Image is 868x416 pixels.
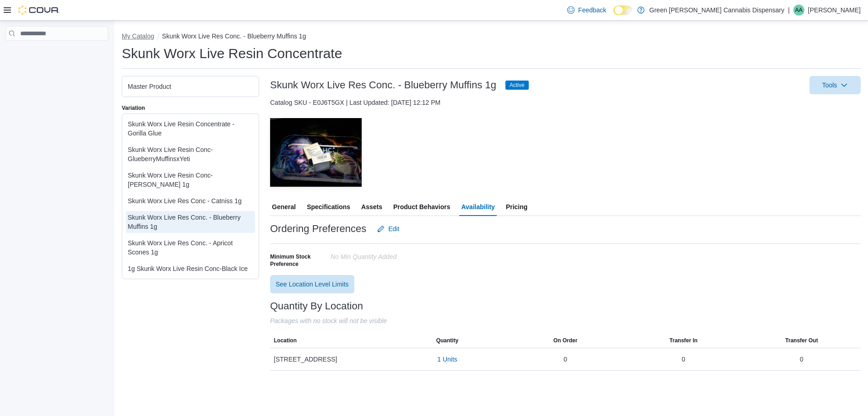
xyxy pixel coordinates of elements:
div: Packages with no stock will not be visible [270,315,861,326]
h1: Skunk Worx Live Resin Concentrate [122,44,342,63]
h3: Quantity By Location [270,301,363,312]
span: Transfer Out [785,337,818,344]
span: Availability [461,198,494,216]
span: 1 Units [437,355,457,364]
span: Pricing [506,198,527,216]
span: Assets [361,198,382,216]
div: No min Quantity added [331,249,453,260]
img: Image for Skunk Worx Live Res Conc. - Blueberry Muffins 1g [270,118,362,187]
div: Skunk Worx Live Res Conc - Catniss 1g [128,196,253,205]
nav: An example of EuiBreadcrumbs [122,32,861,43]
div: 1g Skunk Worx Live Resin Conc-Black Ice [128,264,253,273]
span: Minimum Stock Preference [270,253,327,268]
input: Dark Mode [613,5,633,15]
div: Skunk Worx Live Resin Conc-[PERSON_NAME] 1g [128,171,253,189]
span: See Location Level Limits [276,280,349,289]
span: Quantity [436,337,459,344]
div: Skunk Worx Live Res Conc. - Blueberry Muffins 1g [128,213,253,231]
span: Product Behaviors [393,198,450,216]
div: Catalog SKU - E0J6T5GX | Last Updated: [DATE] 12:12 PM [270,98,861,107]
div: Master Product [128,82,253,91]
h3: Ordering Preferences [270,223,366,234]
span: AA [795,5,803,16]
div: Skunk Worx Live Res Conc. - Apricot Scones 1g [128,238,253,257]
span: [STREET_ADDRESS] [274,354,337,365]
div: 0 [682,355,685,364]
a: Feedback [564,1,610,19]
p: Green [PERSON_NAME] Cannabis Dispensary [649,5,784,16]
button: See Location Level Limits [270,275,354,293]
span: Feedback [578,5,606,15]
span: Active [510,81,525,89]
nav: Complex example [5,43,108,65]
div: Skunk Worx Live Resin Concentrate - Gorilla Glue [128,119,253,138]
span: Tools [822,81,837,90]
p: | [788,5,790,16]
p: [PERSON_NAME] [808,5,861,16]
img: Cova [18,5,60,15]
span: On Order [553,337,578,344]
button: 1 Units [434,352,461,367]
span: Specifications [307,198,350,216]
span: General [272,198,296,216]
span: Active [505,81,529,90]
button: Skunk Worx Live Res Conc. - Blueberry Muffins 1g [162,32,306,40]
label: Variation [122,104,145,112]
h3: Skunk Worx Live Res Conc. - Blueberry Muffins 1g [270,80,496,91]
button: Edit [374,220,403,238]
button: Tools [809,76,861,94]
div: Amy Akers [793,5,804,16]
button: My Catalog [122,32,154,40]
span: Transfer In [669,337,697,344]
div: 0 [800,355,803,364]
span: Location [274,337,297,344]
div: Skunk Worx Live Resin Conc-GlueberryMuffinsxYeti [128,145,253,163]
span: Edit [388,224,399,233]
div: 0 [564,355,567,364]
